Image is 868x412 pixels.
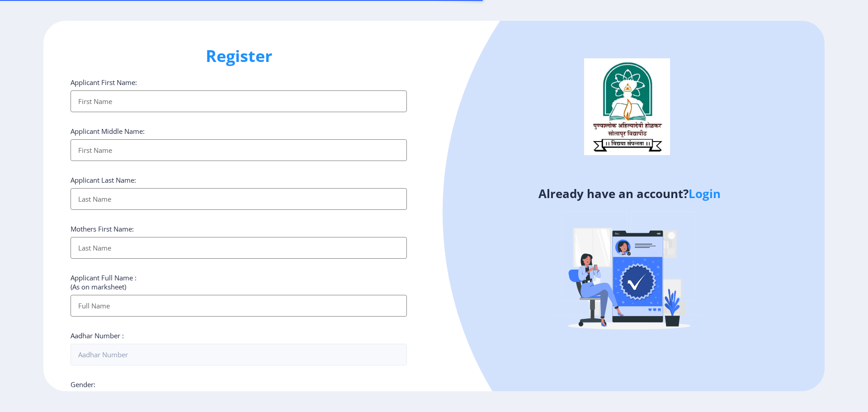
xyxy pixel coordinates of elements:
label: Applicant Full Name : (As on marksheet) [71,273,137,291]
input: First Name [71,90,407,112]
h1: Register [71,45,407,67]
label: Applicant First Name: [71,78,137,87]
input: Full Name [71,295,407,317]
img: Verified-rafiki.svg [550,194,708,352]
a: Login [689,185,721,202]
input: Last Name [71,237,407,259]
input: First Name [71,139,407,161]
label: Gender: [71,380,95,389]
label: Applicant Middle Name: [71,127,145,136]
label: Applicant Last Name: [71,175,136,185]
label: Mothers First Name: [71,224,134,233]
input: Last Name [71,188,407,210]
input: Aadhar Number [71,344,407,365]
label: Aadhar Number : [71,331,124,340]
img: logo [584,58,670,155]
h4: Already have an account? [441,186,818,201]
